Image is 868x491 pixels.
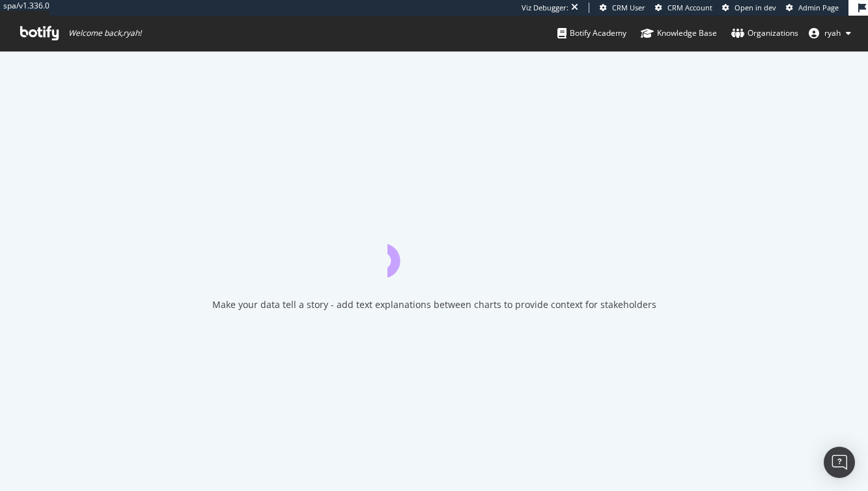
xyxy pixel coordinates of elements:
a: Admin Page [786,3,839,13]
div: Make your data tell a story - add text explanations between charts to provide context for stakeho... [212,298,656,311]
span: Admin Page [798,3,839,12]
div: Viz Debugger: [522,3,568,13]
button: ryah [798,23,861,44]
a: Botify Academy [557,16,626,51]
span: ryah [824,27,841,38]
a: CRM User [600,3,645,13]
a: Knowledge Base [641,16,717,51]
a: CRM Account [655,3,712,13]
a: Open in dev [722,3,776,13]
div: Knowledge Base [641,27,717,40]
span: CRM User [612,3,645,12]
div: Organizations [731,27,798,40]
div: animation [387,231,481,277]
div: Open Intercom Messenger [824,447,855,478]
span: CRM Account [667,3,712,12]
a: Organizations [731,16,798,51]
span: Welcome back, ryah ! [68,28,141,38]
div: Botify Academy [557,27,626,40]
span: Open in dev [735,3,776,12]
